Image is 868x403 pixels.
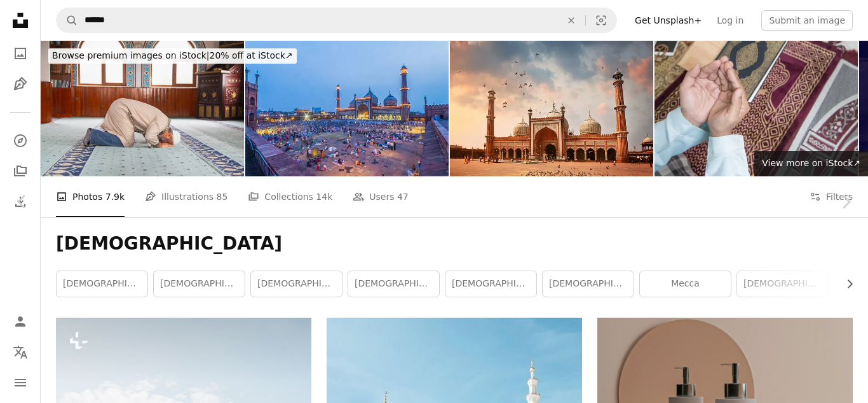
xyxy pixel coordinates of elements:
[251,271,342,297] a: [DEMOGRAPHIC_DATA]
[217,190,228,204] span: 85
[557,8,585,32] button: Clear
[8,128,33,153] a: Explore
[654,41,858,176] img: Asian Muslim man praying at home during Ramadan
[640,271,731,297] a: mecca
[8,309,33,334] a: Log in / Sign up
[627,10,709,31] a: Get Unsplash+
[445,271,536,297] a: [DEMOGRAPHIC_DATA] interior
[450,41,653,176] img: Jama Masjid Mosque in Delhi
[154,271,245,297] a: [DEMOGRAPHIC_DATA]
[8,71,33,97] a: Illustrations
[754,151,868,176] a: View more on iStock↗
[824,141,868,263] a: Next
[586,8,616,32] button: Visual search
[709,10,751,31] a: Log in
[48,48,297,64] div: 20% off at iStock ↗
[57,8,78,32] button: Search Unsplash
[761,10,853,31] button: Submit an image
[737,271,828,297] a: [DEMOGRAPHIC_DATA]
[762,158,860,168] span: View more on iStock ↗
[245,41,449,176] img: Jama Masjid
[838,271,853,297] button: scroll list to the right
[543,271,634,297] a: [DEMOGRAPHIC_DATA] night
[56,8,617,33] form: Find visuals sitewide
[248,176,332,217] a: Collections 14k
[57,271,147,297] a: [DEMOGRAPHIC_DATA]
[8,41,33,66] a: Photos
[316,190,332,204] span: 14k
[353,176,409,217] a: Users 47
[52,50,209,60] span: Browse premium images on iStock |
[348,271,439,297] a: [DEMOGRAPHIC_DATA]
[56,232,853,255] h1: [DEMOGRAPHIC_DATA]
[8,370,33,395] button: Menu
[145,176,227,217] a: Illustrations 85
[810,176,853,217] button: Filters
[41,41,244,176] img: Adult muslim imam praying in a mosque
[8,339,33,365] button: Language
[397,190,409,204] span: 47
[41,41,304,71] a: Browse premium images on iStock|20% off at iStock↗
